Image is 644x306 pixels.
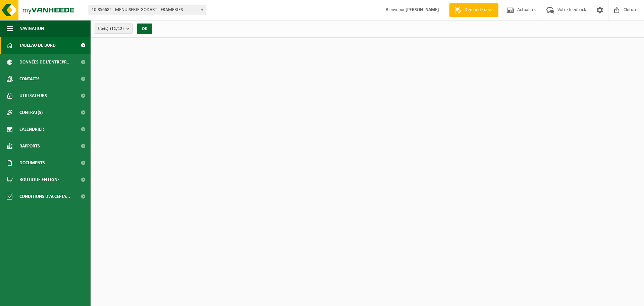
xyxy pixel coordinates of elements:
[19,188,70,205] span: Conditions d'accepta...
[19,138,40,155] span: Rapports
[406,7,439,12] strong: [PERSON_NAME]
[463,7,495,13] span: Demande devis
[19,37,56,54] span: Tableau de bord
[19,104,43,121] span: Contrat(s)
[19,155,45,171] span: Documents
[89,5,206,15] span: 10-856682 - MENUISERIE GODART - FRAMERIES
[19,121,44,138] span: Calendrier
[19,87,47,104] span: Utilisateurs
[98,24,124,34] span: Site(s)
[94,24,133,34] button: Site(s)(12/12)
[137,24,152,34] button: OK
[19,171,60,188] span: Boutique en ligne
[449,3,498,17] a: Demande devis
[19,20,44,37] span: Navigation
[19,71,40,87] span: Contacts
[89,5,206,15] span: 10-856682 - MENUISERIE GODART - FRAMERIES
[110,27,124,31] count: (12/12)
[19,54,71,71] span: Données de l'entrepr...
